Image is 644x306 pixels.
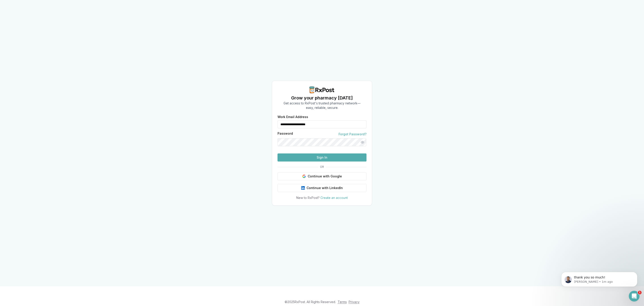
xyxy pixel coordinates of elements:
a: Privacy [349,300,360,304]
span: OR [318,165,326,169]
button: Sign In [278,153,366,162]
p: Get access to RxPost's trusted pharmacy network— easy, reliable, secure. [284,101,360,110]
span: 1 [638,291,642,294]
label: Work Email Address [278,115,366,119]
button: Continue with LinkedIn [278,184,366,192]
a: Create an account [320,196,348,200]
span: New to RxPost? [296,196,320,200]
label: Password [278,132,293,136]
button: Show password [358,138,366,146]
a: Forgot Password? [339,132,366,136]
img: LinkedIn [301,186,305,190]
h1: Grow your pharmacy [DATE] [284,95,360,101]
iframe: Intercom notifications message [555,263,644,294]
a: Terms [338,300,347,304]
img: Google [302,175,306,178]
button: Continue with Google [278,172,366,180]
img: RxPost Logo [308,86,336,93]
iframe: Intercom live chat [629,291,640,302]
